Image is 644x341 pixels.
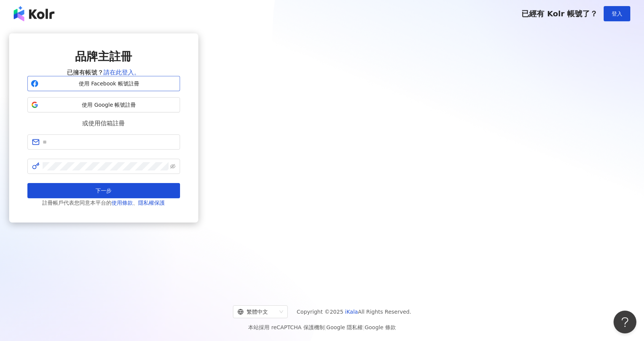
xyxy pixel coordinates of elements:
[76,118,131,128] span: 或使用信箱註冊
[238,306,276,318] div: 繁體中文
[27,183,180,198] button: 下一步
[170,164,175,169] span: eye-invisible
[14,6,54,21] img: logo
[75,50,132,63] span: 品牌主註冊
[326,324,363,330] a: Google 隱私權
[112,200,133,206] a: 使用條款
[27,76,180,91] button: 使用 Facebook 帳號註冊
[604,6,630,21] button: 登入
[248,323,395,332] span: 本站採用 reCAPTCHA 保護機制
[365,324,396,330] a: Google 條款
[138,200,165,206] a: 隱私權保護
[612,11,622,17] span: 登入
[345,309,358,315] a: iKala
[614,311,636,333] iframe: Help Scout Beacon - Open
[325,324,327,330] span: |
[363,324,365,330] span: |
[41,80,177,88] span: 使用 Facebook 帳號註冊
[27,198,180,207] span: 註冊帳戶代表您同意本平台的 、
[67,69,140,76] span: 已擁有帳號？
[521,9,598,18] span: 已經有 Kolr 帳號了？
[96,188,112,194] span: 下一步
[104,69,140,76] a: 請在此登入。
[27,97,180,112] button: 使用 Google 帳號註冊
[297,307,411,316] span: Copyright © 2025 All Rights Reserved.
[41,101,177,109] span: 使用 Google 帳號註冊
